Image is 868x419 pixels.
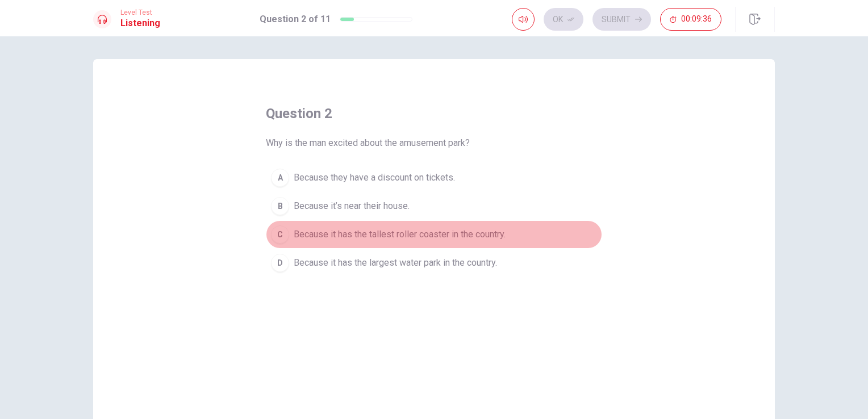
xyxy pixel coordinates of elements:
div: C [271,225,289,244]
button: DBecause it has the largest water park in the country. [266,249,602,277]
h4: question 2 [266,104,332,123]
h1: Question 2 of 11 [260,12,331,26]
span: Why is the man excited about the amusement park? [266,136,470,150]
div: A [271,169,289,187]
span: Because it has the largest water park in the country. [294,256,497,270]
span: Because it has the tallest roller coaster in the country. [294,228,506,241]
div: D [271,254,289,272]
button: BBecause it’s near their house. [266,192,602,220]
span: Because it’s near their house. [294,199,410,213]
button: 00:09:36 [660,8,721,31]
span: Level Test [120,9,160,16]
h1: Listening [120,16,160,30]
div: B [271,197,289,215]
button: CBecause it has the tallest roller coaster in the country. [266,220,602,249]
span: Because they have a discount on tickets. [294,171,455,185]
button: ABecause they have a discount on tickets. [266,164,602,192]
span: 00:09:36 [681,15,712,24]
